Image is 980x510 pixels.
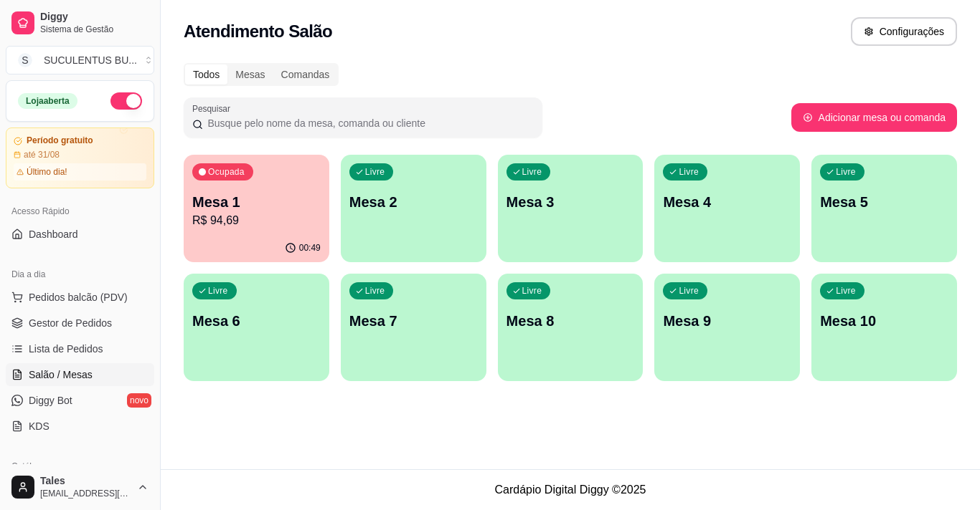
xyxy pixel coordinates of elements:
p: Livre [522,285,542,297]
a: KDS [6,415,154,438]
input: Pesquisar [203,116,534,130]
p: Ocupada [208,166,245,178]
p: Livre [679,166,699,178]
p: Livre [522,166,542,178]
p: Mesa 6 [192,311,321,331]
button: LivreMesa 4 [654,155,800,262]
button: LivreMesa 9 [654,274,800,381]
a: Diggy Botnovo [6,389,154,412]
span: Tales [40,475,131,488]
span: Pedidos balcão (PDV) [29,290,128,304]
button: LivreMesa 7 [341,274,486,381]
p: Mesa 7 [349,311,478,331]
p: Mesa 4 [663,192,791,212]
a: Salão / Mesas [6,363,154,386]
p: Livre [365,285,385,297]
button: Select a team [6,46,154,74]
div: Acesso Rápido [6,200,154,223]
span: Salão / Mesas [29,367,93,382]
button: Tales[EMAIL_ADDRESS][DOMAIN_NAME] [6,470,154,504]
h2: Atendimento Salão [184,20,332,43]
a: Lista de Pedidos [6,337,154,360]
p: Mesa 10 [820,311,948,331]
div: Dia a dia [6,263,154,286]
p: Livre [208,285,228,297]
span: KDS [29,419,50,433]
span: Gestor de Pedidos [29,316,112,330]
article: até 31/08 [24,149,60,160]
button: OcupadaMesa 1R$ 94,6900:49 [184,155,329,262]
p: R$ 94,69 [192,212,321,229]
p: Mesa 9 [663,311,791,331]
p: Livre [365,166,385,178]
p: Mesa 1 [192,192,321,212]
p: Mesa 8 [507,311,635,331]
article: Período gratuito [27,135,93,146]
p: Livre [836,166,856,178]
label: Pesquisar [192,102,235,115]
a: Gestor de Pedidos [6,312,154,335]
div: Comandas [273,64,338,85]
a: Período gratuitoaté 31/08Último dia! [6,127,154,188]
span: Diggy Bot [29,393,72,408]
span: Dashboard [29,227,78,241]
span: S [18,53,32,67]
a: Dashboard [6,223,154,246]
button: Adicionar mesa ou comanda [791,103,957,132]
span: Diggy [40,11,149,24]
p: Mesa 2 [349,192,478,212]
span: Sistema de Gestão [40,24,149,35]
div: Catálogo [6,455,154,478]
button: LivreMesa 3 [498,155,644,262]
p: Mesa 5 [820,192,948,212]
button: Pedidos balcão (PDV) [6,286,154,309]
a: DiggySistema de Gestão [6,6,154,40]
button: LivreMesa 10 [811,274,957,381]
p: Mesa 3 [507,192,635,212]
span: [EMAIL_ADDRESS][DOMAIN_NAME] [40,488,131,499]
p: Livre [836,285,856,297]
div: Mesas [227,64,273,85]
div: SUCULENTUS BU ... [44,53,137,67]
button: LivreMesa 8 [498,274,644,381]
article: Último dia! [27,166,67,178]
button: Configurações [851,17,957,46]
span: Lista de Pedidos [29,342,103,356]
p: 00:49 [299,242,321,254]
button: LivreMesa 6 [184,274,329,381]
p: Livre [679,285,699,297]
button: Alterar Status [110,92,142,110]
div: Loja aberta [18,93,77,109]
button: LivreMesa 5 [811,155,957,262]
footer: Cardápio Digital Diggy © 2025 [161,469,980,510]
button: LivreMesa 2 [341,155,486,262]
div: Todos [185,64,227,85]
